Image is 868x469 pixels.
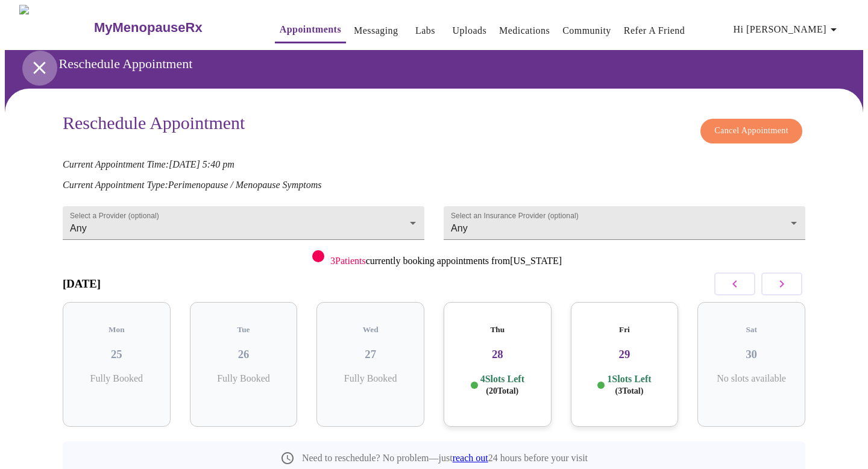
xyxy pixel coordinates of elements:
[330,256,562,266] p: currently booking appointments from [US_STATE]
[200,325,288,335] h5: Tue
[72,348,161,361] h3: 25
[275,17,346,43] button: Appointments
[406,19,445,43] button: Labs
[94,20,203,36] h3: MyMenopauseRx
[714,124,788,139] span: Cancel Appointment
[444,206,805,240] div: Any
[580,325,669,335] h5: Fri
[59,56,801,72] h3: Reschedule Appointment
[63,277,101,291] h3: [DATE]
[607,373,651,397] p: 1 Slots Left
[63,159,234,169] em: Current Appointment Time: [DATE] 5:40 pm
[63,113,245,137] h3: Reschedule Appointment
[326,325,415,335] h5: Wed
[302,453,588,464] p: Need to reschedule? No problem—just 24 hours before your visit
[615,386,643,395] span: ( 3 Total)
[453,325,542,335] h5: Thu
[734,21,841,38] span: Hi [PERSON_NAME]
[494,19,555,43] button: Medications
[349,19,403,43] button: Messaging
[707,373,796,384] p: No slots available
[486,386,518,395] span: ( 20 Total)
[453,22,487,39] a: Uploads
[707,348,796,361] h3: 30
[729,17,846,42] button: Hi [PERSON_NAME]
[499,22,550,39] a: Medications
[19,5,92,50] img: MyMenopauseRx Logo
[354,22,398,39] a: Messaging
[330,256,366,266] span: 3 Patients
[200,348,288,361] h3: 26
[63,180,321,190] em: Current Appointment Type: Perimenopause / Menopause Symptoms
[453,453,488,463] a: reach out
[63,206,424,240] div: Any
[619,19,690,43] button: Refer a Friend
[448,19,492,43] button: Uploads
[326,348,415,361] h3: 27
[624,22,685,39] a: Refer a Friend
[415,22,435,39] a: Labs
[92,7,250,49] a: MyMenopauseRx
[580,348,669,361] h3: 29
[562,22,611,39] a: Community
[453,348,542,361] h3: 28
[480,373,524,397] p: 4 Slots Left
[326,373,415,384] p: Fully Booked
[707,325,796,335] h5: Sat
[72,325,161,335] h5: Mon
[72,373,161,384] p: Fully Booked
[280,21,341,38] a: Appointments
[700,119,802,143] button: Cancel Appointment
[558,19,616,43] button: Community
[200,373,288,384] p: Fully Booked
[22,50,57,86] button: open drawer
